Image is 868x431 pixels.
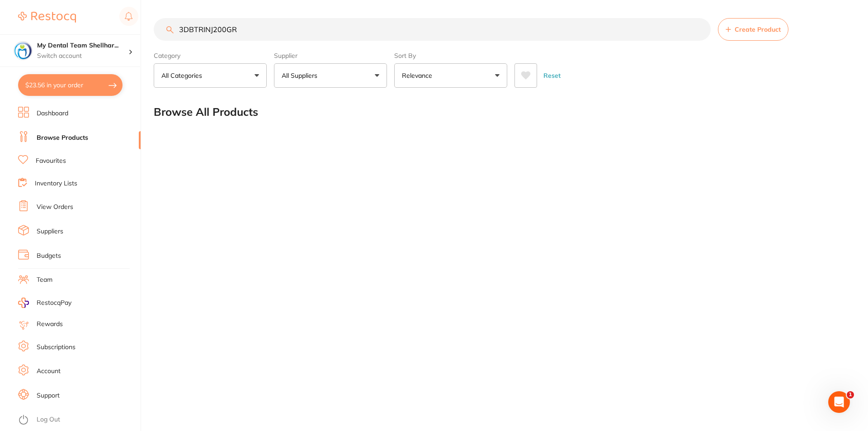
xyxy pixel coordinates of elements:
a: Inventory Lists [35,179,77,188]
p: All Suppliers [282,71,321,80]
a: Dashboard [37,109,68,118]
a: View Orders [37,203,73,212]
p: All Categories [161,71,206,80]
label: Sort By [394,52,507,60]
a: Account [37,367,61,376]
h2: Browse All Products [154,106,258,118]
span: RestocqPay [37,298,71,308]
img: Restocq Logo [18,12,76,23]
a: Suppliers [37,227,63,236]
input: Search Products [154,18,711,41]
h4: My Dental Team Shellharbour [37,41,128,50]
p: Relevance [402,71,436,80]
span: Create Product [735,26,781,33]
span: 1 [847,391,854,398]
a: Budgets [37,251,61,260]
a: Subscriptions [37,343,75,352]
a: RestocqPay [18,298,71,308]
iframe: Intercom live chat [828,391,850,413]
img: My Dental Team Shellharbour [14,42,32,60]
button: All Categories [154,63,267,88]
button: $23.56 in your order [18,74,123,96]
button: Relevance [394,63,507,88]
label: Supplier [274,52,387,60]
button: Log Out [18,413,138,427]
button: All Suppliers [274,63,387,88]
button: Reset [541,63,563,88]
a: Rewards [37,320,63,329]
a: Support [37,391,60,400]
p: Switch account [37,52,128,61]
a: Favourites [36,156,66,166]
a: Team [37,275,52,284]
label: Category [154,52,267,60]
button: Create Product [718,18,788,41]
img: RestocqPay [18,298,29,308]
a: Log Out [37,415,60,424]
a: Browse Products [37,133,88,142]
a: Restocq Logo [18,7,76,28]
